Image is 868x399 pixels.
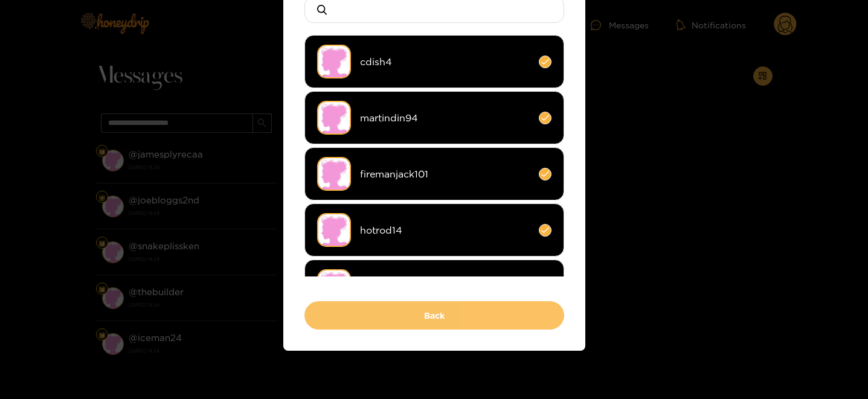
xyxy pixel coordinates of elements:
[360,55,530,69] span: cdish4
[317,269,351,303] img: no-avatar.png
[317,157,351,191] img: no-avatar.png
[360,111,530,125] span: martindin94
[317,101,351,135] img: no-avatar.png
[360,167,530,181] span: firemanjack101
[360,223,530,237] span: hotrod14
[317,45,351,78] img: no-avatar.png
[304,301,564,330] button: Back
[317,213,351,247] img: no-avatar.png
